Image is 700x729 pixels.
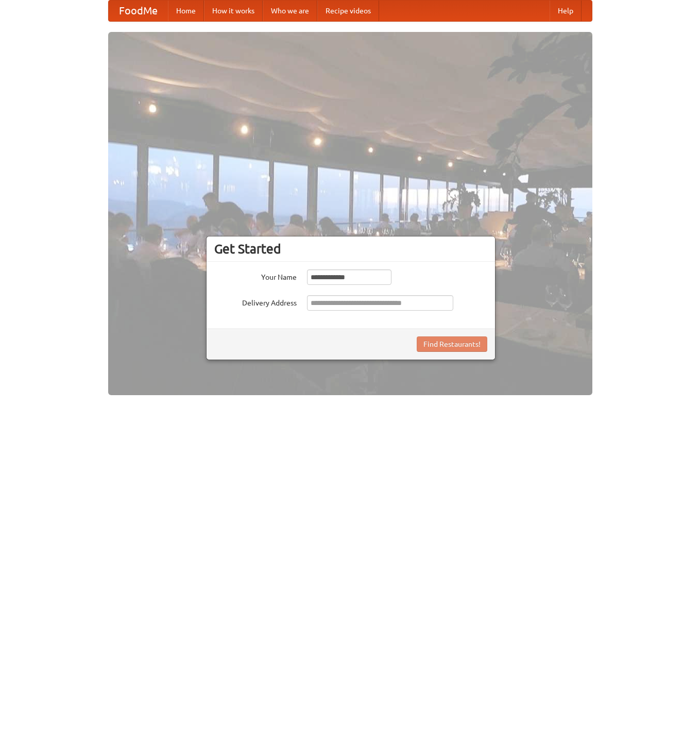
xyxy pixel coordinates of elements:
[214,269,297,282] label: Your Name
[204,1,263,21] a: How it works
[417,336,487,352] button: Find Restaurants!
[550,1,582,21] a: Help
[214,241,487,257] h3: Get Started
[214,295,297,308] label: Delivery Address
[317,1,379,21] a: Recipe videos
[168,1,204,21] a: Home
[263,1,317,21] a: Who we are
[109,1,168,21] a: FoodMe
